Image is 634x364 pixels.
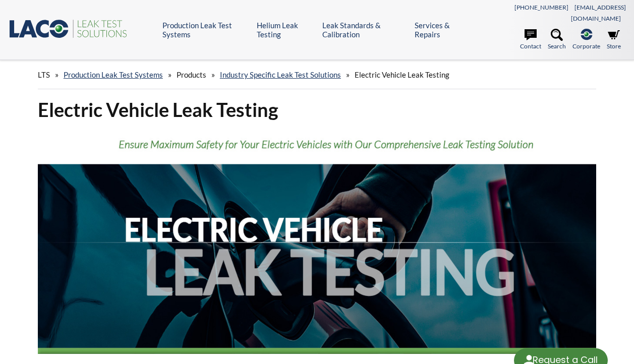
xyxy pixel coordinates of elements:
[571,4,626,22] a: [EMAIL_ADDRESS][DOMAIN_NAME]
[162,21,249,39] a: Production Leak Test Systems
[220,70,341,79] a: Industry Specific Leak Test Solutions
[38,70,50,79] span: LTS
[177,70,206,79] span: Products
[572,41,600,51] span: Corporate
[607,29,621,51] a: Store
[38,131,596,354] img: Electric Vehicle Leak Testing Banner
[520,29,541,51] a: Contact
[38,97,596,122] h1: Electric Vehicle Leak Testing
[64,70,163,79] a: Production Leak Test Systems
[548,29,566,51] a: Search
[257,21,315,39] a: Helium Leak Testing
[514,4,568,11] a: [PHONE_NUMBER]
[322,21,407,39] a: Leak Standards & Calibration
[355,70,449,79] span: Electric Vehicle Leak Testing
[415,21,469,39] a: Services & Repairs
[38,60,596,89] div: » » » »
